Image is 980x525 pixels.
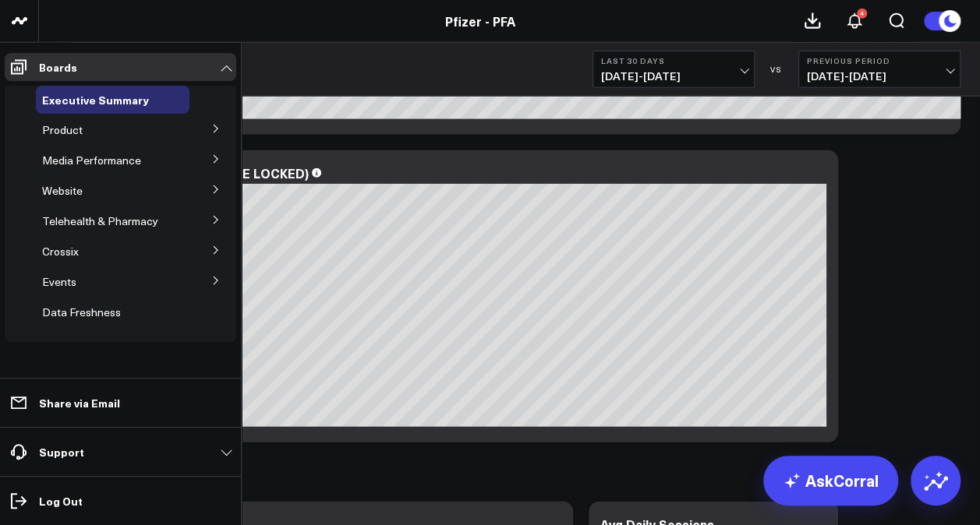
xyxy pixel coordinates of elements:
b: Previous Period [807,56,952,65]
span: Data Freshness [42,305,121,319]
a: Telehealth & Pharmacy [42,215,158,227]
a: Executive Summary [42,93,149,106]
span: Telehealth & Pharmacy [42,213,158,228]
p: Support [39,446,84,458]
span: Crossix [42,244,79,259]
a: Website [42,185,83,197]
a: Events [42,276,76,288]
span: [DATE] - [DATE] [807,70,952,83]
span: Media Performance [42,153,141,167]
p: Share via Email [39,396,120,409]
span: Website [42,183,83,198]
a: Data Freshness [42,306,121,319]
p: Log Out [39,495,83,507]
a: Media Performance [42,154,141,167]
div: 4 [857,9,867,19]
span: Product [42,122,83,137]
b: Last 30 Days [601,56,746,65]
span: [DATE] - [DATE] [601,70,746,83]
button: Previous Period[DATE]-[DATE] [798,51,961,88]
button: Last 30 Days[DATE]-[DATE] [593,51,755,88]
div: VS [762,65,791,74]
a: Pfizer - PFA [445,12,515,30]
a: Crossix [42,245,79,258]
a: AskCorral [763,456,898,506]
span: Executive Summary [42,92,149,107]
p: Boards [39,61,77,73]
span: Events [42,274,76,289]
a: Product [42,124,83,136]
a: Log Out [5,487,236,515]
